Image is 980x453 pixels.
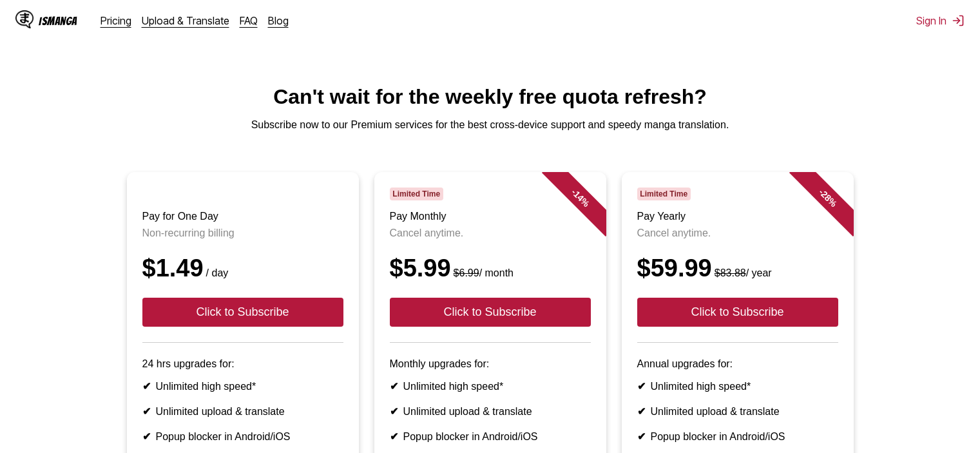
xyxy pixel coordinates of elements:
[390,358,591,370] p: Monthly upgrades for:
[15,10,101,31] a: IsManga LogoIsManga
[451,267,514,278] small: / month
[15,10,34,28] img: IsManga Logo
[789,159,866,236] div: - 28 %
[637,405,838,418] li: Unlimited upload & translate
[142,430,343,443] li: Popup blocker in Android/iOS
[142,255,343,282] div: $1.49
[637,406,646,417] b: ✔
[637,430,838,443] li: Popup blocker in Android/iOS
[637,298,838,327] button: Click to Subscribe
[390,211,591,222] h3: Pay Monthly
[637,358,838,370] p: Annual upgrades for:
[390,227,591,239] p: Cancel anytime.
[101,14,131,27] a: Pricing
[39,15,77,27] div: IsManga
[952,14,965,27] img: Sign out
[390,406,398,417] b: ✔
[142,227,343,239] p: Non-recurring billing
[541,159,619,236] div: - 14 %
[268,14,289,27] a: Blog
[390,298,591,327] button: Click to Subscribe
[390,188,443,200] span: Limited Time
[142,405,343,418] li: Unlimited upload & translate
[637,211,838,222] h3: Pay Yearly
[637,255,838,282] div: $59.99
[142,14,229,27] a: Upload & Translate
[454,267,479,278] s: $6.99
[142,431,151,442] b: ✔
[142,211,343,222] h3: Pay for One Day
[712,267,772,278] small: / year
[916,14,965,27] button: Sign In
[142,406,151,417] b: ✔
[204,267,229,278] small: / day
[390,430,591,443] li: Popup blocker in Android/iOS
[142,381,151,392] b: ✔
[142,358,343,370] p: 24 hrs upgrades for:
[637,431,646,442] b: ✔
[10,119,970,131] p: Subscribe now to our Premium services for the best cross-device support and speedy manga translat...
[390,380,591,392] li: Unlimited high speed*
[142,298,343,327] button: Click to Subscribe
[637,188,691,200] span: Limited Time
[637,381,646,392] b: ✔
[390,381,398,392] b: ✔
[142,380,343,392] li: Unlimited high speed*
[390,405,591,418] li: Unlimited upload & translate
[715,267,746,278] s: $83.88
[10,85,970,109] h1: Can't wait for the weekly free quota refresh?
[637,380,838,392] li: Unlimited high speed*
[240,14,258,27] a: FAQ
[390,431,398,442] b: ✔
[637,227,838,239] p: Cancel anytime.
[390,255,591,282] div: $5.99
